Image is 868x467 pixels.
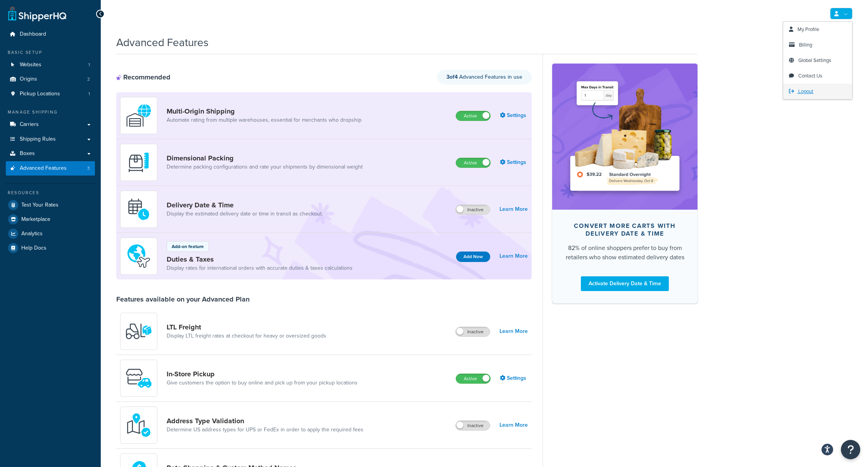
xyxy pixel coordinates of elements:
[116,73,170,81] div: Recommended
[6,190,95,196] div: Resources
[797,26,819,33] span: My Profile
[6,27,95,41] a: Dashboard
[6,132,95,146] a: Shipping Rules
[783,84,852,99] a: Logout
[6,212,95,226] a: Marketplace
[6,161,95,176] li: Advanced Features
[456,111,490,121] label: Active
[167,379,358,387] a: Give customers the option to buy online and pick up from your pickup locations
[20,165,67,172] span: Advanced Features
[783,37,852,53] a: Billing
[167,210,323,218] a: Display the estimated delivery date or time in transit as checkout.
[87,76,90,83] span: 2
[798,72,822,79] span: Contact Us
[88,91,90,97] span: 1
[499,251,528,262] a: Learn More
[167,370,358,378] a: In-Store Pickup
[798,57,831,64] span: Global Settings
[20,62,41,68] span: Websites
[167,107,362,115] a: Multi-Origin Shipping
[167,332,326,340] a: Display LTL freight rates at checkout for heavy or oversized goods
[565,222,685,238] div: Convert more carts with delivery date & time
[20,121,39,128] span: Carriers
[783,68,852,84] a: Contact Us
[6,241,95,255] a: Help Docs
[167,417,363,425] a: Address Type Validation
[167,116,362,124] a: Automate rating from multiple warehouses, essential for merchants who dropship
[456,158,490,167] label: Active
[456,327,490,336] label: Inactive
[20,136,56,143] span: Shipping Rules
[6,117,95,132] a: Carriers
[565,243,685,262] div: 82% of online shoppers prefer to buy from retailers who show estimated delivery dates
[6,198,95,212] a: Test Your Rates
[20,91,60,97] span: Pickup Locations
[6,146,95,161] a: Boxes
[167,323,326,331] a: LTL Freight
[6,227,95,241] a: Analytics
[456,252,490,262] button: Add Now
[6,87,95,101] li: Pickup Locations
[21,231,43,237] span: Analytics
[841,440,860,459] button: Open Resource Center
[783,53,852,68] a: Global Settings
[6,58,95,72] a: Websites1
[446,73,522,81] span: Advanced Features in use
[798,88,813,95] span: Logout
[167,163,363,171] a: Determine packing configurations and rate your shipments by dimensional weight
[21,202,59,209] span: Test Your Rates
[500,157,528,168] a: Settings
[167,201,323,209] a: Delivery Date & Time
[125,412,152,439] img: kIG8fy0lQAAAABJRU5ErkJggg==
[799,41,812,48] span: Billing
[499,326,528,337] a: Learn More
[446,73,458,81] strong: 3 of 4
[6,72,95,86] li: Origins
[500,373,528,384] a: Settings
[6,87,95,101] a: Pickup Locations1
[564,75,686,198] img: feature-image-ddt-36eae7f7280da8017bfb280eaccd9c446f90b1fe08728e4019434db127062ab4.png
[21,216,50,223] span: Marketplace
[167,264,353,272] a: Display rates for international orders with accurate duties & taxes calculations
[125,243,152,270] img: icon-duo-feat-landed-cost-7136b061.png
[6,72,95,86] a: Origins2
[456,205,490,214] label: Inactive
[456,374,490,383] label: Active
[783,22,852,37] a: My Profile
[116,35,208,50] h1: Advanced Features
[581,276,669,291] a: Activate Delivery Date & Time
[125,149,152,176] img: DTVBYsAAAAAASUVORK5CYII=
[6,109,95,115] div: Manage Shipping
[125,102,152,129] img: WatD5o0RtDAAAAAElFTkSuQmCC
[20,76,37,83] span: Origins
[116,295,250,303] div: Features available on your Advanced Plan
[6,49,95,56] div: Basic Setup
[125,365,152,392] img: wfgcfpwTIucLEAAAAASUVORK5CYII=
[167,255,353,264] a: Duties & Taxes
[167,154,363,162] a: Dimensional Packing
[87,165,90,172] span: 3
[125,196,152,223] img: gfkeb5ejjkALwAAAABJRU5ErkJggg==
[6,161,95,176] a: Advanced Features3
[125,318,152,345] img: y79ZsPf0fXUFUhFXDzUgf+ktZg5F2+ohG75+v3d2s1D9TjoU8PiyCIluIjV41seZevKCRuEjTPPOKHJsQcmKCXGdfprl3L4q7...
[456,421,490,430] label: Inactive
[499,204,528,215] a: Learn More
[20,150,35,157] span: Boxes
[167,426,363,434] a: Determine US address types for UPS or FedEx in order to apply the required fees
[499,420,528,431] a: Learn More
[500,110,528,121] a: Settings
[20,31,46,38] span: Dashboard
